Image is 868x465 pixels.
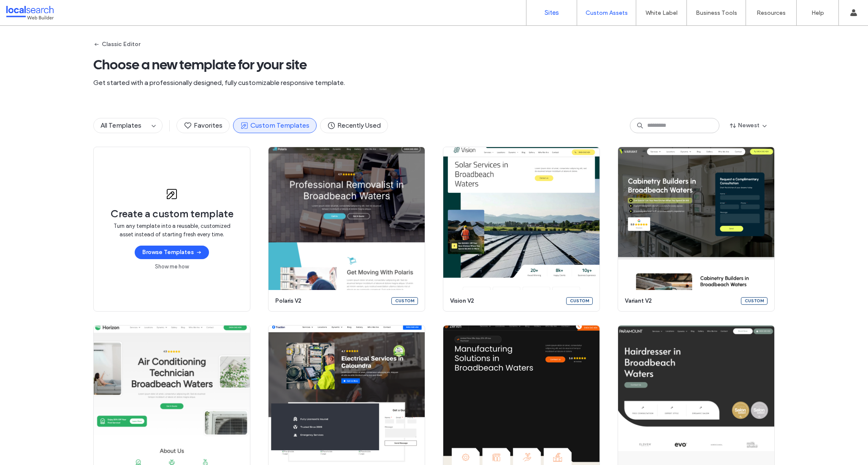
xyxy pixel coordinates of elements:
button: Custom Templates [233,118,317,133]
label: Sites [545,9,559,16]
label: Custom Assets [586,9,628,16]
span: Recently Used [327,121,381,130]
span: variant v2 [625,297,736,305]
span: vision v2 [450,297,561,305]
span: Help [19,6,37,14]
span: polaris v2 [275,297,386,305]
div: Custom [741,297,768,305]
div: Custom [566,297,593,305]
span: Favorites [184,121,222,130]
button: Favorites [176,118,230,133]
label: Resources [757,9,786,16]
span: Turn any template into a reusable, customized asset instead of starting fresh every time. [111,222,233,239]
label: White Label [646,9,678,16]
span: Custom Templates [240,121,309,130]
span: Get started with a professionally designed, fully customizable responsive template. [93,78,775,88]
button: Browse Templates [135,246,209,259]
span: Choose a new template for your site [93,56,775,73]
span: Create a custom template [111,208,233,220]
label: Help [811,9,824,16]
button: Newest [723,119,775,132]
button: All Templates [94,118,149,133]
span: All Templates [100,121,141,129]
label: Business Tools [696,9,737,16]
button: Recently Used [320,118,388,133]
div: Custom [391,297,418,305]
button: Classic Editor [93,38,140,51]
a: Show me how [155,263,189,271]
